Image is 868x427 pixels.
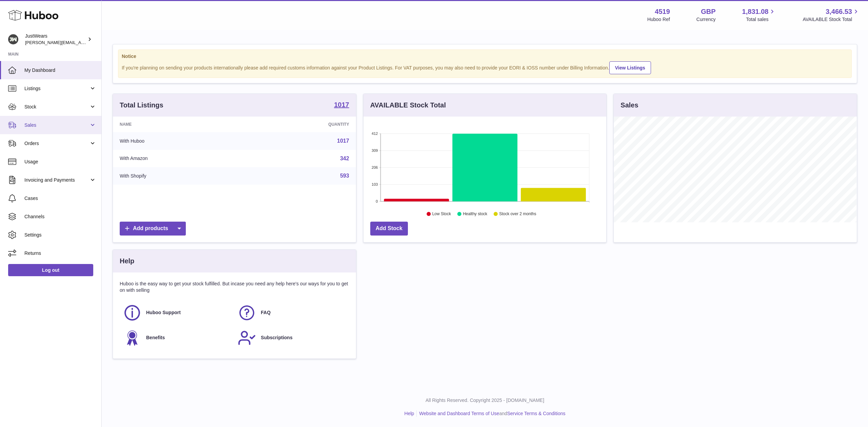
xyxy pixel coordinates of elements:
span: Sales [24,122,89,128]
span: Listings [24,85,89,92]
span: AVAILABLE Stock Total [803,16,860,23]
span: Invoicing and Payments [24,177,89,183]
a: Add products [120,222,186,236]
a: 1017 [337,138,349,144]
strong: Notice [122,53,848,60]
h3: Help [120,257,134,266]
span: Benefits [146,334,165,341]
p: Huboo is the easy way to get your stock fulfilled. But incase you need any help here's our ways f... [120,281,349,293]
a: Benefits [123,329,231,347]
text: Low Stock [432,212,451,217]
div: Currency [696,16,716,23]
a: 1,831.08 Total sales [742,7,776,23]
text: Healthy stock [463,212,488,217]
span: [PERSON_NAME][EMAIL_ADDRESS][DOMAIN_NAME] [25,40,136,45]
a: View Listings [609,61,651,74]
text: Stock over 2 months [499,212,536,217]
a: 1017 [334,101,349,109]
a: Website and Dashboard Terms of Use [419,411,499,416]
span: Cases [24,195,96,202]
span: Settings [24,232,96,238]
span: FAQ [261,309,271,316]
div: JustWears [25,33,86,46]
span: Stock [24,104,89,110]
strong: GBP [701,7,715,16]
span: 1,831.08 [742,7,769,16]
span: Channels [24,213,96,220]
strong: 1017 [334,101,349,108]
td: With Huboo [113,132,246,150]
p: All Rights Reserved. Copyright 2025 - [DOMAIN_NAME] [107,397,863,404]
h3: Total Listings [120,101,163,110]
text: 103 [372,182,378,186]
strong: 4519 [655,7,670,16]
th: Quantity [246,117,356,132]
text: 412 [372,131,378,136]
a: Huboo Support [123,304,231,322]
a: Add Stock [370,222,408,236]
span: Subscriptions [261,334,292,341]
a: 593 [340,173,349,179]
td: With Amazon [113,150,246,167]
span: Usage [24,159,96,165]
a: Service Terms & Conditions [507,411,566,416]
div: If you're planning on sending your products internationally please add required customs informati... [122,60,848,74]
a: 342 [340,156,349,161]
span: Huboo Support [146,309,181,316]
span: Total sales [746,16,776,23]
span: Returns [24,250,96,257]
td: With Shopify [113,167,246,185]
text: 309 [372,148,378,152]
span: My Dashboard [24,67,96,74]
a: FAQ [238,304,346,322]
th: Name [113,117,246,132]
text: 206 [372,165,378,169]
h3: AVAILABLE Stock Total [370,101,446,110]
a: Subscriptions [238,329,346,347]
a: 3,466.53 AVAILABLE Stock Total [803,7,860,23]
h3: Sales [620,101,638,110]
text: 0 [376,199,378,203]
span: 3,466.53 [826,7,852,16]
span: Orders [24,140,89,147]
li: and [417,410,565,417]
img: josh@just-wears.com [8,34,18,44]
div: Huboo Ref [647,16,670,23]
a: Help [405,411,414,416]
a: Log out [8,264,93,276]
